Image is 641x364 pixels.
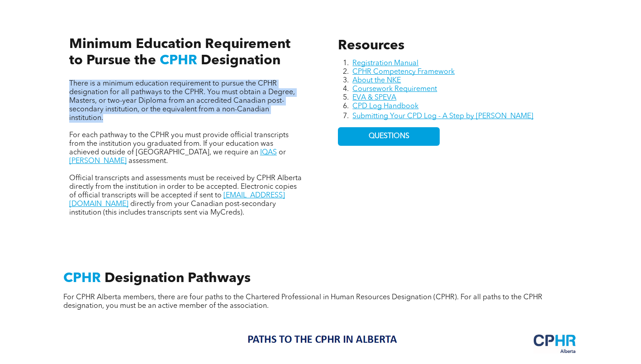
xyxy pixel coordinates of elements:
[352,77,401,84] a: About the NKE
[338,127,440,146] a: QUESTIONS
[201,54,280,67] span: Designation
[352,113,533,120] a: Submitting Your CPD Log - A Step by [PERSON_NAME]
[279,149,286,156] span: or
[69,158,127,165] a: [PERSON_NAME]
[69,192,285,208] a: [EMAIL_ADDRESS][DOMAIN_NAME]
[104,272,251,285] span: Designation Pathways
[128,158,168,165] span: assessment.
[352,94,396,101] a: EVA & SPEVA
[352,86,437,93] a: Coursework Requirement
[69,175,302,199] span: Official transcripts and assessments must be received by CPHR Alberta directly from the instituti...
[69,80,295,122] span: There is a minimum education requirement to pursue the CPHR designation for all pathways to the C...
[352,103,418,110] a: CPD Log Handbook
[69,38,290,67] span: Minimum Education Requirement to Pursue the
[352,60,418,67] a: Registration Manual
[63,294,542,310] span: For CPHR Alberta members, there are four paths to the Chartered Professional in Human Resources D...
[352,68,455,76] a: CPHR Competency Framework
[69,132,289,156] span: For each pathway to the CPHR you must provide official transcripts from the institution you gradu...
[260,149,277,156] a: IQAS
[369,132,409,141] span: QUESTIONS
[69,201,276,216] span: directly from your Canadian post-secondary institution (this includes transcripts sent via MyCreds).
[63,272,101,285] span: CPHR
[338,39,404,53] span: Resources
[160,54,197,67] span: CPHR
